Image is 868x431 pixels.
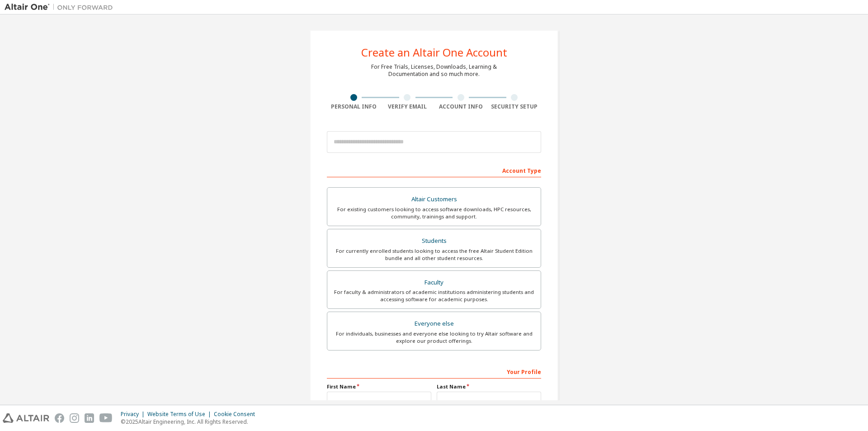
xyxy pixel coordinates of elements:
[3,413,49,423] img: altair_logo.svg
[333,235,535,247] div: Students
[147,411,214,418] div: Website Terms of Use
[85,413,94,423] img: linkedin.svg
[434,103,488,110] div: Account Info
[437,383,541,390] label: Last Name
[327,383,431,390] label: First Name
[5,3,118,12] img: Altair One
[99,413,113,423] img: youtube.svg
[121,418,260,426] p: © 2025 Altair Engineering, Inc. All Rights Reserved.
[361,47,507,58] div: Create an Altair One Account
[327,364,541,379] div: Your Profile
[333,206,535,220] div: For existing customers looking to access software downloads, HPC resources, community, trainings ...
[333,276,535,289] div: Faculty
[327,103,381,110] div: Personal Info
[55,413,64,423] img: facebook.svg
[333,317,535,330] div: Everyone else
[333,247,535,262] div: For currently enrolled students looking to access the free Altair Student Edition bundle and all ...
[327,163,541,177] div: Account Type
[333,193,535,206] div: Altair Customers
[371,63,497,78] div: For Free Trials, Licenses, Downloads, Learning & Documentation and so much more.
[121,411,147,418] div: Privacy
[214,411,260,418] div: Cookie Consent
[70,413,79,423] img: instagram.svg
[333,289,535,303] div: For faculty & administrators of academic institutions administering students and accessing softwa...
[381,103,434,110] div: Verify Email
[333,330,535,345] div: For individuals, businesses and everyone else looking to try Altair software and explore our prod...
[488,103,542,110] div: Security Setup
